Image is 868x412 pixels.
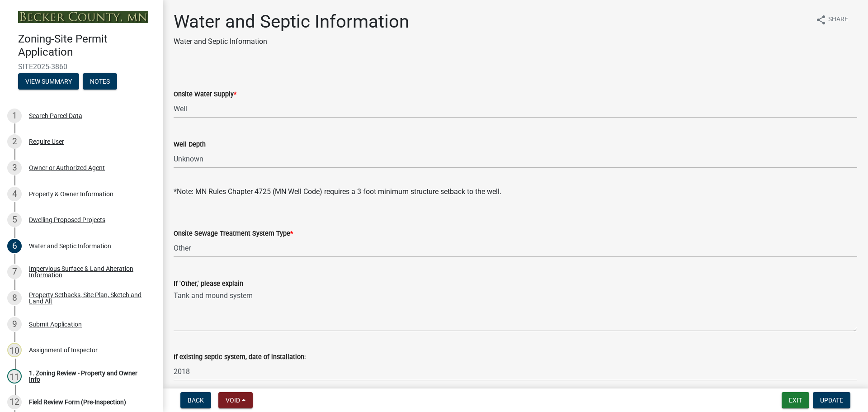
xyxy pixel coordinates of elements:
wm-modal-confirm: Notes [83,78,117,85]
div: 1. Zoning Review - Property and Owner Info [29,370,148,383]
div: Field Review Form (Pre-Inspection) [29,399,126,405]
div: 6 [7,239,22,253]
button: Notes [83,73,117,90]
div: Property & Owner Information [29,191,113,197]
div: 1 [7,109,22,123]
div: 10 [7,343,22,357]
label: If 'Other,' please explain [174,281,243,287]
p: Water and Septic Information [174,36,409,47]
div: Owner or Authorized Agent [29,165,105,171]
button: Void [218,392,253,408]
div: Property Setbacks, Site Plan, Sketch and Land Alt [29,292,148,304]
button: Update [813,392,850,408]
button: View Summary [18,73,79,90]
div: 9 [7,317,22,331]
h4: Zoning-Site Permit Application [18,33,156,59]
div: 11 [7,369,22,384]
span: Share [828,14,848,25]
button: shareShare [808,11,855,28]
div: Dwelling Proposed Projects [29,217,105,223]
div: 7 [7,265,22,279]
div: 4 [7,187,22,201]
div: 2 [7,134,22,149]
div: 5 [7,213,22,227]
div: *Note: MN Rules Chapter 4725 (MN Well Code) requires a 3 foot minimum structure setback to the well. [174,186,857,197]
i: share [816,14,826,25]
label: Onsite Sewage Treatment System Type [174,231,293,237]
span: SITE2025-3860 [18,62,145,71]
label: Well Depth [174,142,206,148]
div: Require User [29,138,64,145]
label: If existing septic system, date of installation: [174,354,306,360]
wm-modal-confirm: Summary [18,78,79,85]
button: Exit [782,392,809,408]
span: Back [188,397,204,404]
div: 12 [7,395,22,409]
div: Submit Application [29,321,82,327]
div: Assignment of Inspector [29,347,98,353]
div: Impervious Surface & Land Alteration Information [29,265,148,278]
span: Void [226,397,240,404]
h1: Water and Septic Information [174,11,409,33]
div: 3 [7,161,22,175]
div: 8 [7,291,22,305]
label: Onsite Water Supply [174,91,236,98]
div: Search Parcel Data [29,113,82,119]
button: Back [180,392,211,408]
span: Update [820,397,843,404]
div: Water and Septic Information [29,243,111,249]
img: Becker County, Minnesota [18,11,148,23]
